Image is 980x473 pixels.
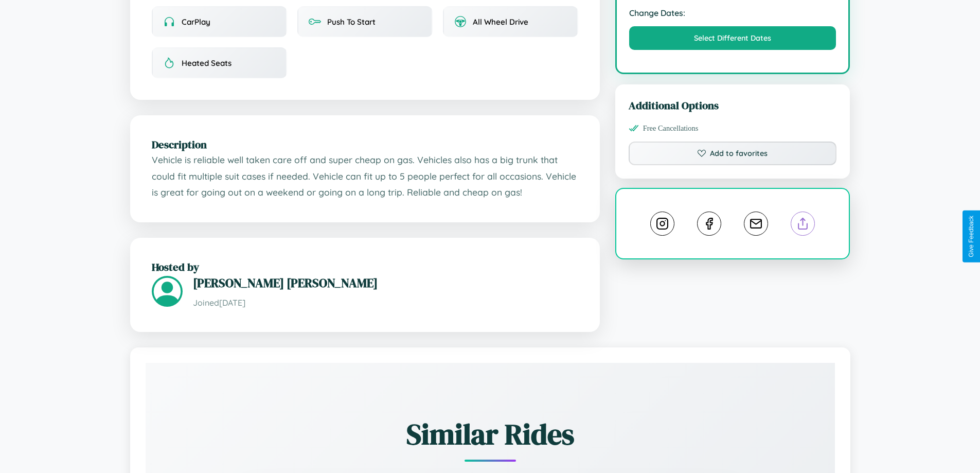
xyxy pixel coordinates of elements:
[629,98,837,113] h3: Additional Options
[643,124,699,133] span: Free Cancellations
[473,17,528,27] span: All Wheel Drive
[193,295,578,310] p: Joined [DATE]
[968,216,975,257] div: Give Feedback
[629,142,837,165] button: Add to favorites
[629,26,836,50] button: Select Different Dates
[629,8,836,18] strong: Change Dates:
[182,58,231,68] span: Heated Seats
[152,259,578,274] h2: Hosted by
[152,137,578,152] h2: Description
[182,17,210,27] span: CarPlay
[193,274,578,291] h3: [PERSON_NAME] [PERSON_NAME]
[152,152,578,201] p: Vehicle is reliable well taken care off and super cheap on gas. Vehicles also has a big trunk tha...
[182,414,799,454] h2: Similar Rides
[327,17,376,27] span: Push To Start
